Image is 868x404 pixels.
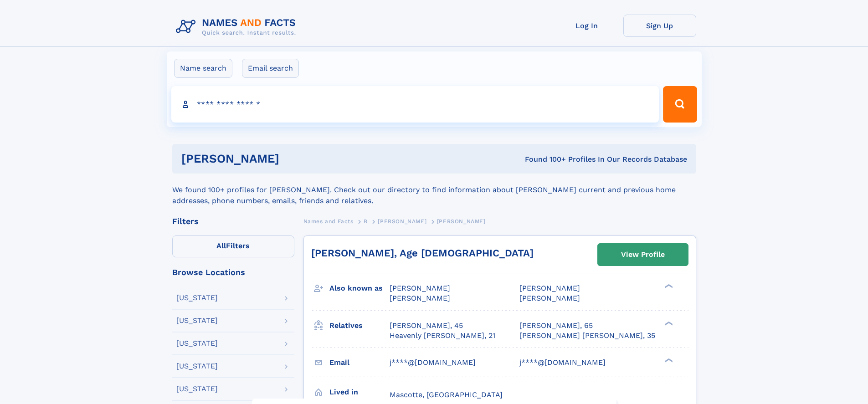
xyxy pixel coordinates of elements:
[303,215,354,227] a: Names and Facts
[364,218,368,225] span: B
[172,15,303,39] img: Logo Names and Facts
[402,154,687,164] div: Found 100+ Profiles In Our Records Database
[172,174,696,206] div: We found 100+ profiles for [PERSON_NAME]. Check out our directory to find information about [PERS...
[663,86,697,123] button: Search Button
[329,384,390,400] h3: Lived in
[216,241,226,250] span: All
[181,153,402,164] h1: [PERSON_NAME]
[663,320,673,326] div: ❯
[176,363,218,370] div: [US_STATE]
[621,244,665,265] div: View Profile
[519,294,580,302] span: [PERSON_NAME]
[598,244,688,266] a: View Profile
[176,317,218,324] div: [US_STATE]
[329,318,390,333] h3: Relatives
[364,215,368,227] a: B
[176,294,218,302] div: [US_STATE]
[437,218,486,225] span: [PERSON_NAME]
[390,284,450,292] span: [PERSON_NAME]
[390,321,463,331] a: [PERSON_NAME], 45
[390,294,450,302] span: [PERSON_NAME]
[663,357,673,363] div: ❯
[172,217,294,225] div: Filters
[176,385,218,393] div: [US_STATE]
[176,340,218,347] div: [US_STATE]
[550,15,623,37] a: Log In
[329,355,390,370] h3: Email
[519,331,655,341] a: [PERSON_NAME] [PERSON_NAME], 35
[623,15,696,37] a: Sign Up
[378,215,426,227] a: [PERSON_NAME]
[311,247,534,259] a: [PERSON_NAME], Age [DEMOGRAPHIC_DATA]
[242,59,299,78] label: Email search
[390,390,503,399] span: Mascotte, [GEOGRAPHIC_DATA]
[329,281,390,296] h3: Also known as
[519,284,580,292] span: [PERSON_NAME]
[172,235,294,257] label: Filters
[663,283,673,289] div: ❯
[171,86,659,123] input: search input
[174,59,232,78] label: Name search
[378,218,426,225] span: [PERSON_NAME]
[172,268,294,276] div: Browse Locations
[519,321,593,331] a: [PERSON_NAME], 65
[390,331,495,341] a: Heavenly [PERSON_NAME], 21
